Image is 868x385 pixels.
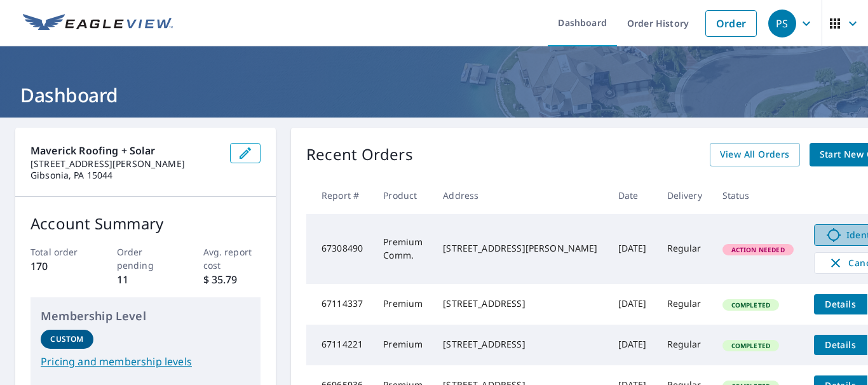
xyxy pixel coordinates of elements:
[373,284,433,325] td: Premium
[705,10,757,37] a: Order
[724,301,778,309] span: Completed
[768,10,796,37] div: PS
[724,245,792,254] span: Action Needed
[608,325,657,365] td: [DATE]
[31,143,220,158] p: Maverick Roofing + Solar
[41,307,250,325] p: Membership Level
[724,341,778,350] span: Completed
[306,177,373,214] th: Report #
[203,245,261,272] p: Avg. report cost
[657,325,712,365] td: Regular
[822,298,860,310] span: Details
[117,272,175,287] p: 11
[814,294,867,314] button: detailsBtn-67114337
[712,177,804,214] th: Status
[41,354,250,369] a: Pricing and membership levels
[50,334,83,345] p: Custom
[306,214,373,284] td: 67308490
[657,284,712,325] td: Regular
[203,272,261,287] p: $ 35.79
[720,147,790,163] span: View All Orders
[814,335,867,355] button: detailsBtn-67114221
[31,170,220,181] p: Gibsonia, PA 15044
[306,284,373,325] td: 67114337
[433,177,607,214] th: Address
[373,214,433,284] td: Premium Comm.
[306,325,373,365] td: 67114221
[31,245,88,259] p: Total order
[608,177,657,214] th: Date
[608,284,657,325] td: [DATE]
[306,143,413,166] p: Recent Orders
[657,214,712,284] td: Regular
[710,143,800,166] a: View All Orders
[443,297,597,310] div: [STREET_ADDRESS]
[443,338,597,351] div: [STREET_ADDRESS]
[15,82,853,108] h1: Dashboard
[443,242,597,255] div: [STREET_ADDRESS][PERSON_NAME]
[373,177,433,214] th: Product
[31,158,220,170] p: [STREET_ADDRESS][PERSON_NAME]
[117,245,175,272] p: Order pending
[657,177,712,214] th: Delivery
[31,259,88,274] p: 170
[31,212,261,235] p: Account Summary
[373,325,433,365] td: Premium
[822,339,860,351] span: Details
[23,14,173,33] img: EV Logo
[608,214,657,284] td: [DATE]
